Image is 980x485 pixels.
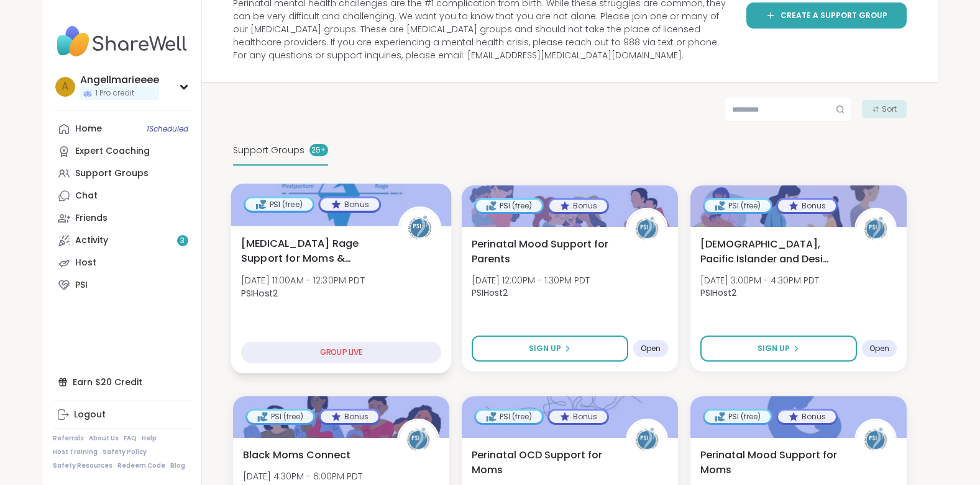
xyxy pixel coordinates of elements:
[781,10,887,21] span: Create a support group
[147,124,188,134] span: 1 Scheduled
[53,207,191,229] a: Friends
[75,212,108,225] div: Friends
[778,411,836,423] div: Bonus
[53,274,191,296] a: PSI
[476,200,542,212] div: PSI (free)
[321,411,378,423] div: Bonus
[240,287,277,299] b: PSIHost2
[75,145,150,158] div: Expert Coaching
[472,448,612,478] span: Perinatal OCD Support for Moms
[75,279,88,291] div: PSI
[320,198,379,210] div: Bonus
[472,336,628,362] button: Sign Up
[243,470,362,483] span: [DATE] 4:30PM - 6:00PM PDT
[75,190,98,202] div: Chat
[400,208,439,247] img: PSIHost2
[399,420,437,459] img: PSIHost2
[53,371,191,393] div: Earn $20 Credit
[75,257,96,269] div: Host
[476,411,542,423] div: PSI (free)
[700,287,736,299] b: PSIHost2
[124,434,137,443] a: FAQ
[856,420,895,459] img: PSIHost2
[628,210,666,248] img: PSIHost2
[75,234,108,247] div: Activity
[53,140,191,162] a: Expert Coaching
[53,162,191,185] a: Support Groups
[549,411,607,423] div: Bonus
[117,461,165,470] a: Redeem Code
[75,167,149,180] div: Support Groups
[233,144,305,157] span: Support Groups
[778,200,836,212] div: Bonus
[882,104,897,115] span: Sort
[53,20,191,63] img: ShareWell Nav Logo
[180,236,185,246] span: 3
[700,336,857,362] button: Sign Up
[700,274,819,287] span: [DATE] 3:00PM - 4:30PM PDT
[53,229,191,252] a: Activity3
[472,274,590,287] span: [DATE] 12:00PM - 1:30PM PDT
[74,409,106,421] div: Logout
[53,185,191,207] a: Chat
[247,411,313,423] div: PSI (free)
[856,210,895,248] img: PSIHost2
[170,461,185,470] a: Blog
[240,274,364,287] span: [DATE] 11:00AM - 12:30PM PDT
[529,343,561,354] span: Sign Up
[549,200,607,212] div: Bonus
[309,144,328,156] div: 25
[53,252,191,274] a: Host
[53,461,112,470] a: Safety Resources
[75,123,102,135] div: Home
[705,200,771,212] div: PSI (free)
[321,145,325,156] pre: +
[53,404,191,426] a: Logout
[80,73,159,87] div: Angellmarieeee
[240,342,441,363] div: GROUP LIVE
[641,344,661,354] span: Open
[472,237,612,267] span: Perinatal Mood Support for Parents
[243,448,350,463] span: Black Moms Connect
[869,344,889,354] span: Open
[89,434,119,443] a: About Us
[628,420,666,459] img: PSIHost2
[95,88,134,99] span: 1 Pro credit
[103,448,147,456] a: Safety Policy
[758,343,790,354] span: Sign Up
[53,434,84,443] a: Referrals
[705,411,771,423] div: PSI (free)
[472,287,508,299] b: PSIHost2
[240,236,384,266] span: [MEDICAL_DATA] Rage Support for Moms & Birthing People
[53,118,191,140] a: Home1Scheduled
[142,434,157,443] a: Help
[700,448,841,478] span: Perinatal Mood Support for Moms
[746,2,907,29] a: Create a support group
[700,237,841,267] span: [DEMOGRAPHIC_DATA], Pacific Islander and Desi Moms Support
[53,448,98,456] a: Host Training
[245,198,312,210] div: PSI (free)
[62,79,68,95] span: A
